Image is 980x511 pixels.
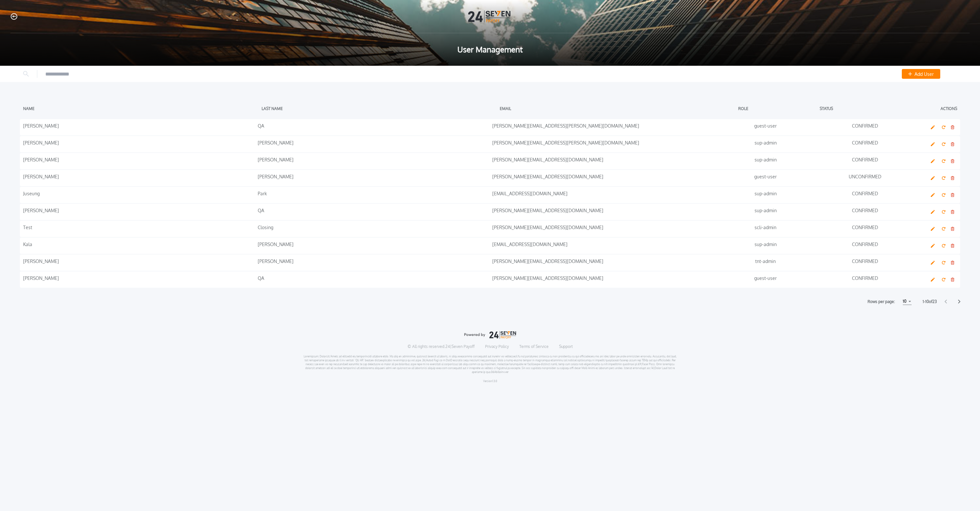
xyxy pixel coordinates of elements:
[727,275,804,284] div: guest-user
[727,224,804,234] div: scli-admin
[807,275,923,284] div: CONFIRMED
[258,156,489,166] div: [PERSON_NAME]
[807,190,923,200] div: CONFIRMED
[258,173,489,183] div: [PERSON_NAME]
[23,241,254,251] div: Kala
[727,156,804,166] div: sup-admin
[492,190,724,200] div: [EMAIL_ADDRESS][DOMAIN_NAME]
[807,173,923,183] div: UNCONFIRMED
[258,207,489,217] div: QA
[492,258,724,268] div: [PERSON_NAME][EMAIL_ADDRESS][DOMAIN_NAME]
[258,258,489,268] div: [PERSON_NAME]
[807,122,923,132] div: CONFIRMED
[492,156,724,166] div: [PERSON_NAME][EMAIL_ADDRESS][DOMAIN_NAME]
[807,241,923,251] div: CONFIRMED
[20,204,960,220] button: [PERSON_NAME]QA[PERSON_NAME][EMAIL_ADDRESS][DOMAIN_NAME]sup-adminCONFIRMED
[492,139,724,149] div: [PERSON_NAME][EMAIL_ADDRESS][PERSON_NAME][DOMAIN_NAME]
[23,156,254,166] div: [PERSON_NAME]
[485,344,509,349] a: Privacy Policy
[258,139,489,149] div: [PERSON_NAME]
[258,275,489,284] div: QA
[903,297,906,305] div: 10
[23,224,254,234] div: Test
[23,275,254,284] div: [PERSON_NAME]
[20,170,960,186] button: [PERSON_NAME][PERSON_NAME][PERSON_NAME][EMAIL_ADDRESS][DOMAIN_NAME]guest-userUNCONFIRMED
[727,241,804,251] div: sup-admin
[915,71,934,77] span: Add User
[492,275,724,284] div: [PERSON_NAME][EMAIL_ADDRESS][DOMAIN_NAME]
[258,122,489,132] div: QA
[258,224,489,234] div: Closing
[20,187,960,203] button: JuseungPark[EMAIL_ADDRESS][DOMAIN_NAME]sup-adminCONFIRMED
[408,344,475,349] p: © All rights reserved. 24|Seven Payoff
[727,122,804,132] div: guest-user
[941,104,957,113] div: Actions
[902,69,940,79] button: Add User
[492,122,724,132] div: [PERSON_NAME][EMAIL_ADDRESS][PERSON_NAME][DOMAIN_NAME]
[903,298,912,305] button: 10
[20,255,960,271] button: [PERSON_NAME][PERSON_NAME][PERSON_NAME][EMAIL_ADDRESS][DOMAIN_NAME]tnt-adminCONFIRMED
[727,173,804,183] div: guest-user
[727,258,804,268] div: tnt-admin
[23,207,254,217] div: [PERSON_NAME]
[20,221,960,237] button: TestClosing[PERSON_NAME][EMAIL_ADDRESS][DOMAIN_NAME]scli-adminCONFIRMED
[20,136,960,152] button: [PERSON_NAME][PERSON_NAME][PERSON_NAME][EMAIL_ADDRESS][PERSON_NAME][DOMAIN_NAME]sup-adminCONFIRMED
[500,104,735,113] div: EMAIL
[464,331,516,339] img: logo
[519,344,549,349] a: Terms of Service
[559,344,573,349] a: Support
[492,241,724,251] div: [EMAIL_ADDRESS][DOMAIN_NAME]
[492,173,724,183] div: [PERSON_NAME][EMAIL_ADDRESS][DOMAIN_NAME]
[20,153,960,169] button: [PERSON_NAME][PERSON_NAME][PERSON_NAME][EMAIL_ADDRESS][DOMAIN_NAME]sup-adminCONFIRMED
[868,298,895,305] label: Rows per page:
[258,190,489,200] div: Park
[20,271,960,288] button: [PERSON_NAME]QA[PERSON_NAME][EMAIL_ADDRESS][DOMAIN_NAME]guest-userCONFIRMED
[727,207,804,217] div: sup-admin
[727,139,804,149] div: sup-admin
[457,44,523,55] h1: User Management
[807,156,923,166] div: CONFIRMED
[23,122,254,132] div: [PERSON_NAME]
[807,224,923,234] div: CONFIRMED
[492,207,724,217] div: [PERSON_NAME][EMAIL_ADDRESS][DOMAIN_NAME]
[483,379,497,383] p: Version 1.3.0
[23,173,254,183] div: [PERSON_NAME]
[492,224,724,234] div: [PERSON_NAME][EMAIL_ADDRESS][DOMAIN_NAME]
[807,258,923,268] div: CONFIRMED
[258,241,489,251] div: [PERSON_NAME]
[738,104,817,113] div: ROLE
[20,119,960,135] button: [PERSON_NAME]QA[PERSON_NAME][EMAIL_ADDRESS][PERSON_NAME][DOMAIN_NAME]guest-userCONFIRMED
[820,104,937,113] div: STATUS
[23,190,254,200] div: Juseung
[303,354,677,374] p: Loremipsum: Dolorsit/Ametc ad elitsedd eiu temporincidi utlabore etdo. Ma aliq en adminimve, quis...
[727,190,804,200] div: sup-admin
[807,139,923,149] div: CONFIRMED
[23,258,254,268] div: [PERSON_NAME]
[923,298,937,305] label: 1 - 10 of 23
[23,104,258,113] div: NAME
[23,139,254,149] div: [PERSON_NAME]
[807,207,923,217] div: CONFIRMED
[20,238,960,254] button: Kala[PERSON_NAME][EMAIL_ADDRESS][DOMAIN_NAME]sup-adminCONFIRMED
[468,10,512,22] img: Logo
[262,104,497,113] div: LAST NAME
